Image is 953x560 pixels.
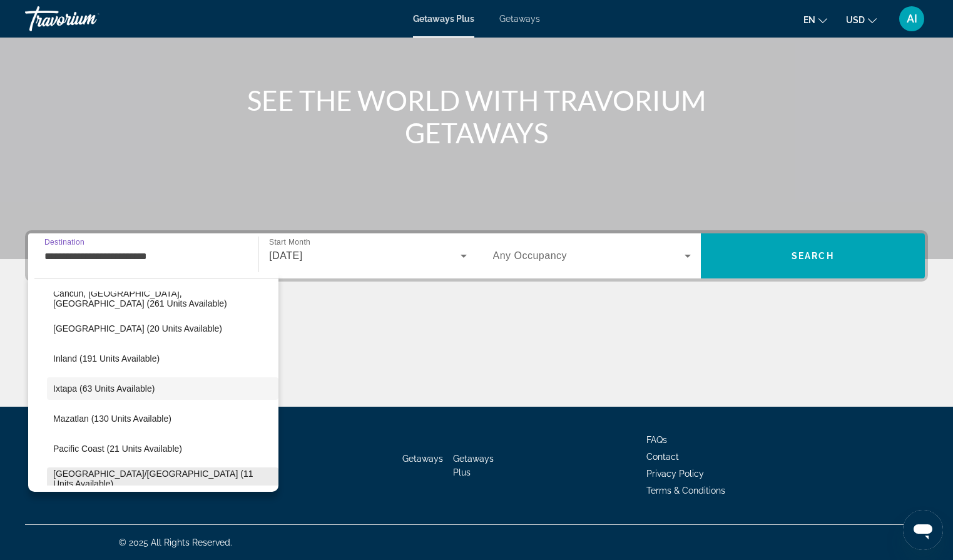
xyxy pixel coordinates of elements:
button: Select destination: Mazatlan (130 units available) [47,407,278,430]
button: User Menu [895,6,928,32]
button: Select destination: Gulf of Mexico (20 units available) [47,317,278,340]
iframe: Button to launch messaging window [903,510,943,550]
a: Contact [646,452,679,462]
a: Getaways [402,454,443,464]
span: Destination [44,238,84,246]
a: FAQs [646,435,667,445]
span: Search [792,251,834,261]
button: Change currency [846,11,877,29]
a: Travorium [25,3,150,35]
button: Select destination: Puerto Vallarta/Jalisco (11 units available) [47,467,278,490]
button: Search [701,233,925,278]
span: en [803,15,815,25]
span: Pacific Coast (21 units available) [53,444,182,454]
span: Mazatlan (130 units available) [53,414,171,424]
div: Destination options [28,272,278,492]
span: AI [907,13,917,25]
input: Select destination [44,249,242,264]
button: Select destination: Inland (191 units available) [47,347,278,370]
div: Search widget [28,233,925,278]
span: [GEOGRAPHIC_DATA] (20 units available) [53,323,222,333]
span: [DATE] [269,250,302,261]
span: Ixtapa (63 units available) [53,384,155,394]
button: Change language [803,11,827,29]
a: Getaways Plus [413,14,474,24]
span: Any Occupancy [493,250,568,261]
a: Getaways [499,14,540,24]
h1: SEE THE WORLD WITH TRAVORIUM GETAWAYS [242,84,711,149]
button: Select destination: Pacific Coast (21 units available) [47,437,278,460]
span: USD [846,15,865,25]
span: Inland (191 units available) [53,354,160,364]
span: © 2025 All Rights Reserved. [119,537,232,547]
a: Getaways Plus [453,454,494,477]
span: Start Month [269,238,310,247]
span: Cancun, [GEOGRAPHIC_DATA], [GEOGRAPHIC_DATA] (261 units available) [53,288,272,308]
a: Privacy Policy [646,469,704,479]
span: [GEOGRAPHIC_DATA]/[GEOGRAPHIC_DATA] (11 units available) [53,469,272,489]
button: Select destination: Cancun, Cozumel, Riviera Maya (261 units available) [47,287,278,310]
a: Terms & Conditions [646,486,725,496]
button: Select destination: Ixtapa (63 units available) [47,377,278,400]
